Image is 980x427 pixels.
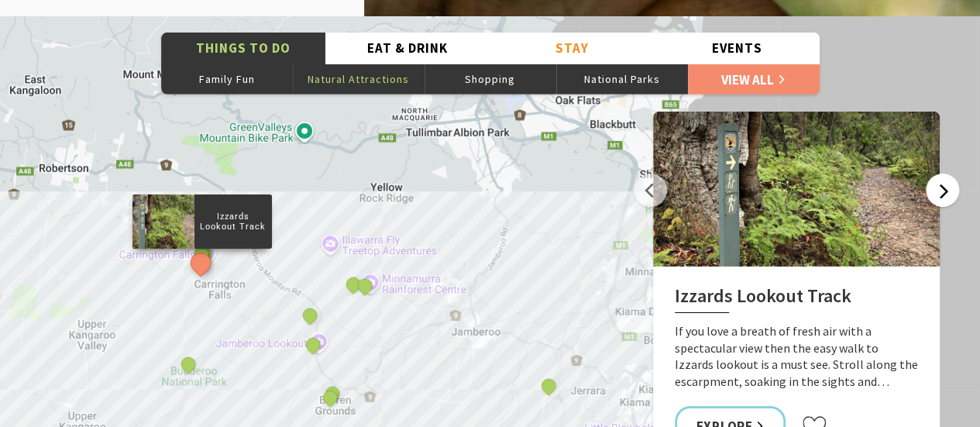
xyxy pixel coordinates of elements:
[688,64,820,95] a: View All
[926,174,959,207] button: Next
[178,355,198,375] button: See detail about Budderoo National Park
[343,274,363,294] button: See detail about The Falls Walk, Budderoo National Park
[161,64,293,95] button: Family Fun
[194,209,271,234] p: Izzards Lookout Track
[299,305,319,325] button: See detail about Budderoo Track
[675,323,918,390] p: If you love a breath of fresh air with a spectacular view then the easy walk to Izzards lookout i...
[186,249,215,277] button: See detail about Izzards Lookout Track
[634,174,667,207] button: Previous
[293,64,425,95] button: Natural Attractions
[325,33,490,64] button: Eat & Drink
[319,388,339,408] button: See detail about Cooks Nose Walking Track
[556,64,688,95] button: National Parks
[675,285,918,313] h2: Izzards Lookout Track
[354,276,374,296] button: See detail about Rainforest Loop Walk, Budderoo National Park
[490,33,655,64] button: Stay
[655,33,820,64] button: Events
[425,64,556,95] button: Shopping
[538,376,559,396] button: See detail about Jerrara Wetlands
[161,33,326,64] button: Things To Do
[303,335,323,355] button: See detail about Jamberoo lookout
